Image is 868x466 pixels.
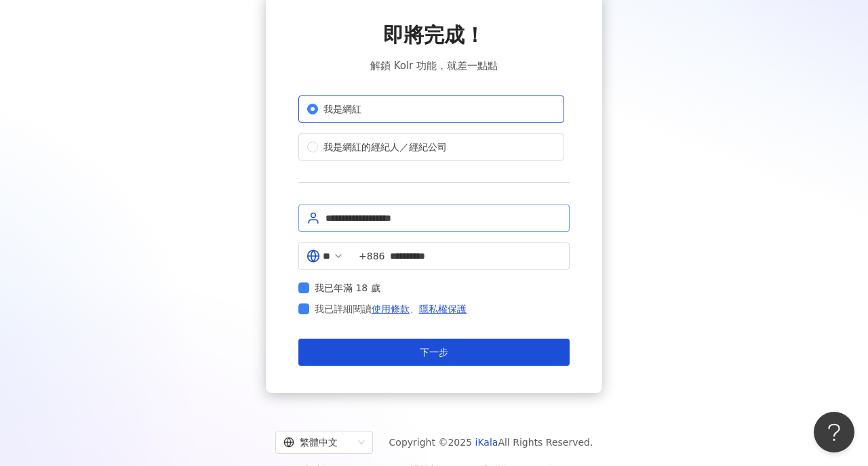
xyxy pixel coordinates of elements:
[389,434,593,450] span: Copyright © 2025 All Rights Reserved.
[420,347,448,358] span: 下一步
[315,301,467,317] span: 我已詳細閱讀 、
[298,339,570,366] button: 下一步
[283,431,353,453] div: 繁體中文
[419,303,467,314] a: 隱私權保護
[475,437,498,448] a: iKala
[359,249,384,263] span: +886
[383,21,485,49] span: 即將完成！
[318,102,367,116] span: 我是網紅
[372,303,410,314] a: 使用條款
[318,140,452,154] span: 我是網紅的經紀人／經紀公司
[309,280,386,295] span: 我已年滿 18 歲
[370,58,498,74] span: 解鎖 Kolr 功能，就差一點點
[814,412,854,452] iframe: Help Scout Beacon - Open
